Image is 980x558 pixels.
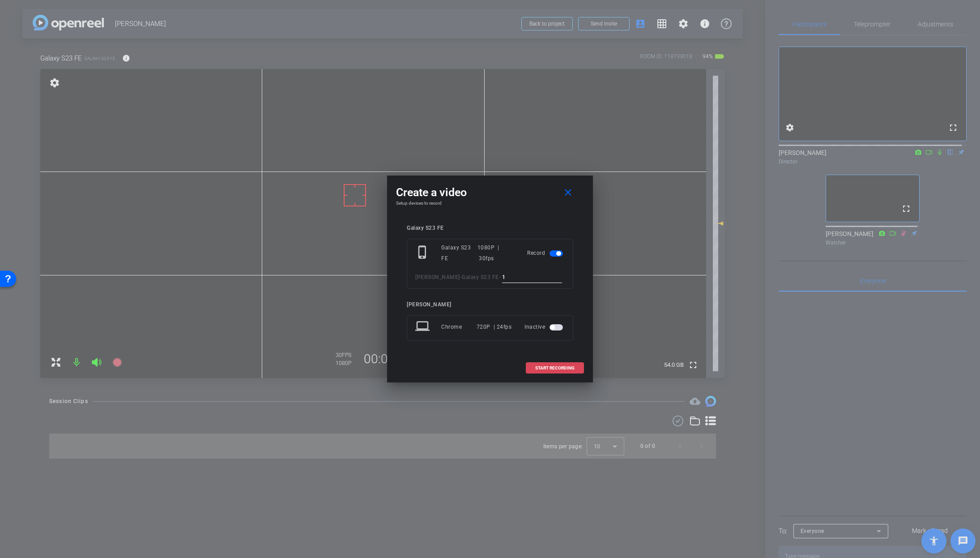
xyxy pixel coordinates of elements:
mat-icon: phone_iphone [415,245,431,261]
div: Record [527,242,565,264]
div: Chrome [441,319,477,335]
span: - [460,274,462,280]
div: 1080P | 30fps [477,242,514,264]
input: ENTER HERE [502,272,562,283]
div: Galaxy S23 FE [407,225,573,232]
h4: Setup devices to record [396,201,584,206]
div: Create a video [396,185,584,201]
mat-icon: laptop [415,319,431,335]
span: [PERSON_NAME] [415,274,460,280]
div: Galaxy S23 FE [441,242,477,264]
span: Galaxy S23 FE [462,274,499,280]
div: [PERSON_NAME] [407,301,573,308]
span: START RECORDING [535,366,575,370]
span: - [499,274,501,280]
button: START RECORDING [526,362,584,373]
div: 720P | 24fps [477,319,512,335]
mat-icon: close [562,187,574,198]
div: Inactive [524,319,565,335]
